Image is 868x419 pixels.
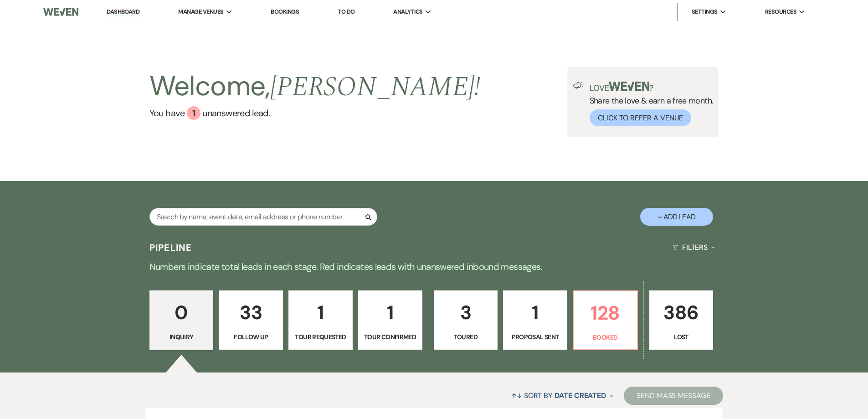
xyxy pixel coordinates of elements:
[573,290,638,350] a: 128Booked
[669,235,719,259] button: Filters
[584,82,714,126] div: Share the love & earn a free month.
[43,2,78,21] img: Weven Logo
[271,8,299,16] a: Bookings
[358,290,422,350] a: 1Tour Confirmed
[107,8,139,16] a: Dashboard
[225,332,277,342] p: Follow Up
[655,332,708,342] p: Lost
[155,297,208,328] p: 0
[640,208,713,226] button: + Add Lead
[364,297,416,328] p: 1
[503,290,567,350] a: 1Proposal Sent
[106,259,762,274] p: Numbers indicate total leads in each stage. Red indicates leads with unanswered inbound messages.
[624,387,723,405] button: Send Mass Message
[219,290,283,350] a: 33Follow Up
[294,332,347,342] p: Tour Requested
[149,290,214,350] a: 0Inquiry
[655,297,708,328] p: 386
[149,67,481,106] h2: Welcome,
[579,332,632,342] p: Booked
[178,7,223,16] span: Manage Venues
[509,332,561,342] p: Proposal Sent
[440,332,492,342] p: Toured
[609,82,649,91] img: weven-logo-green.svg
[393,7,422,16] span: Analytics
[364,332,416,342] p: Tour Confirmed
[649,290,714,350] a: 386Lost
[149,106,481,120] a: You have 1 unanswered lead.
[440,297,492,328] p: 3
[294,297,347,328] p: 1
[573,82,584,89] img: loud-speaker-illustration.svg
[765,7,796,16] span: Resources
[155,332,208,342] p: Inquiry
[225,297,277,328] p: 33
[149,241,192,254] h3: Pipeline
[590,109,691,126] button: Click to Refer a Venue
[270,66,481,108] span: [PERSON_NAME] !
[288,290,353,350] a: 1Tour Requested
[509,297,561,328] p: 1
[434,290,498,350] a: 3Toured
[508,383,617,408] button: Sort By Date Created
[555,391,606,400] span: Date Created
[149,208,377,226] input: Search by name, event date, email address or phone number
[338,8,354,16] a: To Do
[579,298,632,328] p: 128
[590,82,714,92] p: Love ?
[511,391,522,400] span: ↑↓
[187,106,200,120] div: 1
[692,7,718,16] span: Settings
